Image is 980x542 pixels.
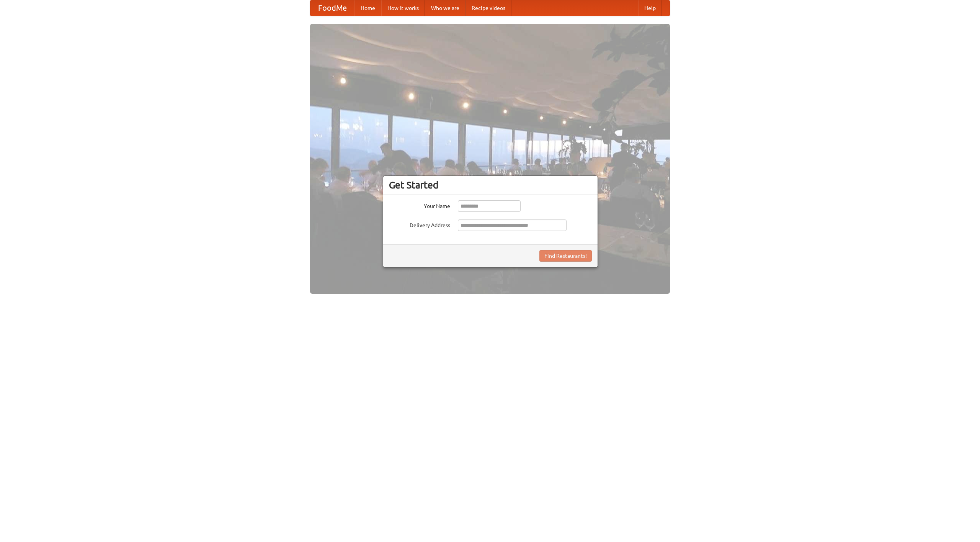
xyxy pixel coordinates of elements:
a: Help [638,0,662,16]
button: Find Restaurants! [539,250,592,262]
h3: Get Started [389,179,592,191]
a: How it works [381,0,425,16]
label: Your Name [389,200,450,210]
label: Delivery Address [389,219,450,229]
a: Recipe videos [465,0,511,16]
a: Who we are [425,0,465,16]
a: FoodMe [310,0,354,16]
a: Home [354,0,381,16]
